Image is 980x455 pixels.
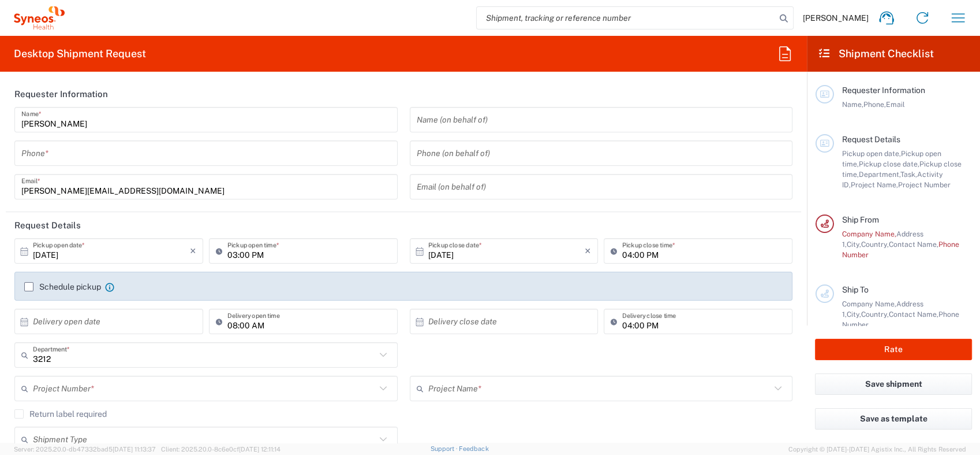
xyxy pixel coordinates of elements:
input: Shipment, tracking or reference number [477,7,776,29]
span: City, [847,310,861,319]
span: [PERSON_NAME] [803,13,869,23]
span: Client: 2025.20.0-8c6e0cf [161,446,280,453]
span: Project Number [898,180,951,189]
span: City, [847,240,861,249]
span: Pickup close date, [859,160,919,168]
span: [DATE] 11:13:37 [113,446,156,453]
span: Task, [900,170,917,179]
span: Copyright © [DATE]-[DATE] Agistix Inc., All Rights Reserved [788,444,966,454]
h2: Desktop Shipment Request [14,47,146,61]
span: Contact Name, [889,310,938,319]
h2: Shipment Checklist [817,47,934,61]
button: Save as template [815,408,972,430]
a: Feedback [459,445,488,452]
span: [DATE] 12:11:14 [239,446,280,453]
label: Return label required [14,409,107,419]
span: Company Name, [842,299,896,308]
i: × [585,242,591,260]
span: Pickup open date, [842,149,901,158]
span: Project Name, [851,180,898,189]
span: Server: 2025.20.0-db47332bad5 [14,446,156,453]
span: Company Name, [842,230,896,238]
span: Requester Information [842,86,925,95]
span: Email [886,100,905,109]
span: Phone, [863,100,886,109]
i: × [190,242,196,260]
span: Contact Name, [889,240,938,249]
button: Save shipment [815,373,972,395]
span: Ship From [842,215,879,224]
h2: Requester Information [14,88,108,100]
span: Country, [861,240,889,249]
a: Support [431,445,459,452]
h2: Request Details [14,220,81,231]
label: Schedule pickup [24,282,101,291]
span: Country, [861,310,889,319]
button: Rate [815,339,972,360]
span: Request Details [842,135,900,144]
span: Department, [859,170,900,179]
span: Name, [842,100,863,109]
span: Ship To [842,285,869,294]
